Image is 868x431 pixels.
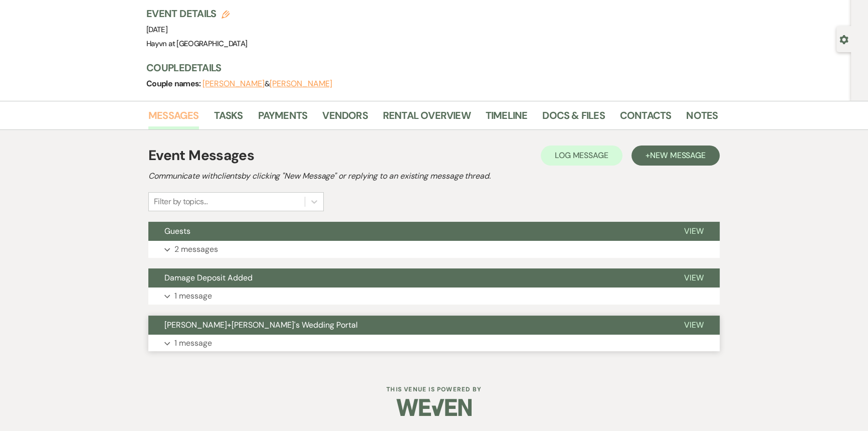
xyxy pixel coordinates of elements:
span: Hayvn at [GEOGRAPHIC_DATA] [146,39,247,49]
span: View [684,226,704,236]
span: [DATE] [146,25,167,35]
button: Damage Deposit Added [148,268,668,288]
a: Contacts [620,107,672,129]
span: New Message [650,150,706,161]
span: View [684,272,704,283]
a: Notes [686,107,718,129]
button: 2 messages [148,241,720,258]
p: 1 message [174,337,212,350]
span: Couple names: [146,78,202,89]
a: Tasks [214,107,243,129]
h3: Couple Details [146,61,708,75]
a: Payments [258,107,308,129]
button: View [668,222,720,241]
button: Open lead details [839,34,848,44]
span: Guests [164,226,190,236]
span: Damage Deposit Added [164,272,253,283]
p: 1 message [174,290,212,303]
span: View [684,320,704,330]
button: +New Message [631,146,720,166]
button: Log Message [541,146,622,166]
a: Rental Overview [383,107,471,129]
h2: Communicate with clients by clicking "New Message" or replying to an existing message thread. [148,170,720,182]
h3: Event Details [146,7,247,21]
div: Filter by topics... [154,196,207,208]
button: View [668,316,720,335]
p: 2 messages [174,243,218,256]
button: Guests [148,222,668,241]
a: Timeline [486,107,528,129]
span: [PERSON_NAME]+[PERSON_NAME]'s Wedding Portal [164,320,358,330]
a: Docs & Files [542,107,604,129]
button: [PERSON_NAME] [202,80,265,88]
a: Messages [148,107,199,129]
span: & [202,79,332,89]
span: Log Message [555,150,608,161]
button: 1 message [148,288,720,305]
a: Vendors [322,107,367,129]
button: 1 message [148,335,720,352]
button: View [668,268,720,288]
img: Weven Logo [396,390,472,425]
button: [PERSON_NAME] [270,80,332,88]
button: [PERSON_NAME]+[PERSON_NAME]'s Wedding Portal [148,316,668,335]
h1: Event Messages [148,145,254,166]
